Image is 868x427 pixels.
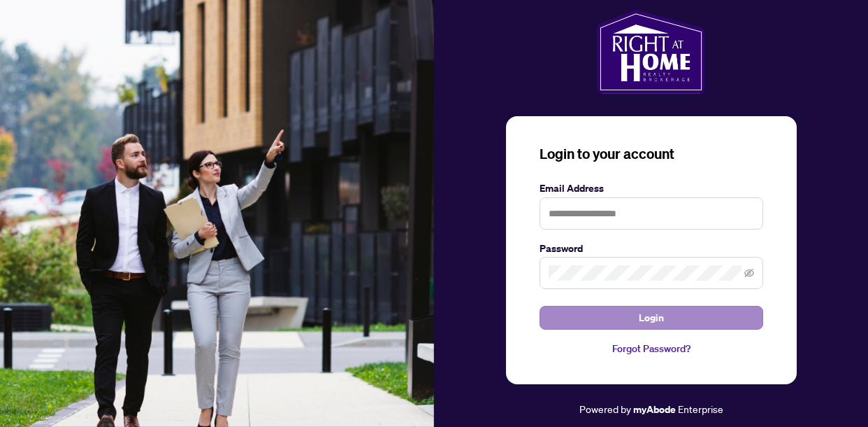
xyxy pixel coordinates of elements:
label: Password [540,241,763,256]
label: Email Address [540,181,763,196]
a: Forgot Password? [540,341,763,356]
span: Enterprise [678,402,723,415]
img: ma-logo [597,10,705,94]
a: myAbode [633,402,676,417]
h3: Login to your account [540,144,763,164]
button: Login [540,306,763,330]
span: Login [639,307,664,329]
span: Powered by [579,402,631,415]
span: eye-invisible [744,268,754,278]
